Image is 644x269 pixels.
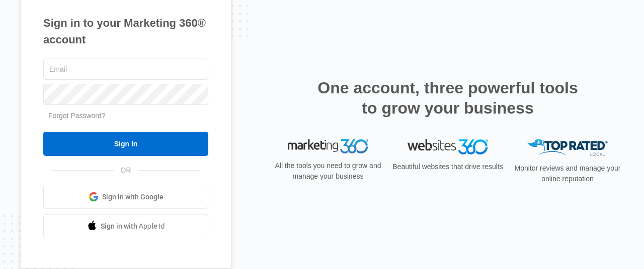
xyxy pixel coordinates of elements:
span: OR [114,165,138,176]
a: Sign in with Google [43,185,208,209]
span: Sign in with Apple Id [101,221,165,232]
input: Email [43,59,208,80]
span: Sign in with Google [102,192,164,202]
p: Beautiful websites that drive results [391,162,504,172]
p: All the tools you need to grow and manage your business [272,160,384,182]
img: Websites 360 [408,139,488,154]
input: Sign In [43,132,208,156]
h2: One account, three powerful tools to grow your business [314,78,581,118]
a: Sign in with Apple Id [43,214,208,238]
a: Forgot Password? [48,112,106,120]
h1: Sign in to your Marketing 360® account [43,15,208,48]
img: Marketing 360 [288,139,368,153]
img: Top Rated Local [527,139,608,156]
p: Monitor reviews and manage your online reputation [511,163,624,184]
